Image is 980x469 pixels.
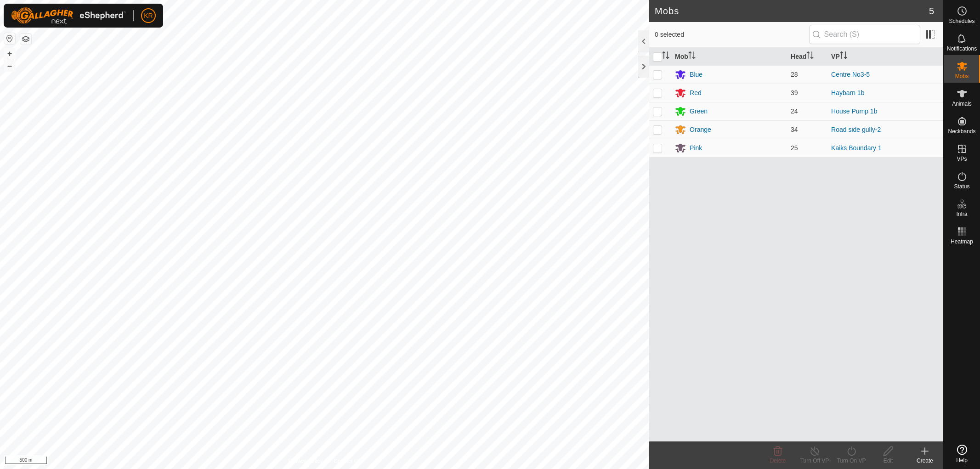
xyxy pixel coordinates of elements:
[831,71,870,78] a: Centre No3-5
[827,48,943,66] th: VP
[655,30,809,40] span: 0 selected
[954,184,969,189] span: Status
[655,6,929,17] h2: Mobs
[4,33,15,44] button: Reset Map
[806,53,814,60] p-sorticon: Activate to sort
[949,18,974,24] span: Schedules
[791,126,798,133] span: 34
[870,457,906,465] div: Edit
[809,25,920,44] input: Search (S)
[690,88,702,98] div: Red
[791,144,798,152] span: 25
[947,46,977,51] span: Notifications
[957,156,967,162] span: VPs
[11,7,126,24] img: Gallagher Logo
[831,89,864,96] a: Haybarn 1b
[796,457,833,465] div: Turn Off VP
[791,71,798,78] span: 28
[929,4,934,18] span: 5
[906,457,943,465] div: Create
[955,73,969,79] span: Mobs
[831,144,882,152] a: Kaiks Boundary 1
[144,11,153,21] span: KR
[770,458,786,464] span: Delete
[831,107,877,115] a: House Pump 1b
[791,89,798,96] span: 39
[662,53,669,60] p-sorticon: Activate to sort
[334,457,361,465] a: Contact Us
[690,107,708,116] div: Green
[951,239,973,244] span: Heatmap
[690,70,702,79] div: Blue
[791,107,798,115] span: 24
[690,125,711,135] div: Orange
[956,458,968,463] span: Help
[4,60,15,71] button: –
[956,211,967,217] span: Infra
[671,48,787,66] th: Mob
[840,53,847,60] p-sorticon: Activate to sort
[787,48,827,66] th: Head
[831,126,881,133] a: Road side gully-2
[948,129,975,134] span: Neckbands
[20,34,31,45] button: Map Layers
[690,143,702,153] div: Pink
[4,48,15,59] button: +
[688,53,696,60] p-sorticon: Activate to sort
[952,101,972,107] span: Animals
[289,457,323,465] a: Privacy Policy
[944,441,980,467] a: Help
[833,457,870,465] div: Turn On VP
